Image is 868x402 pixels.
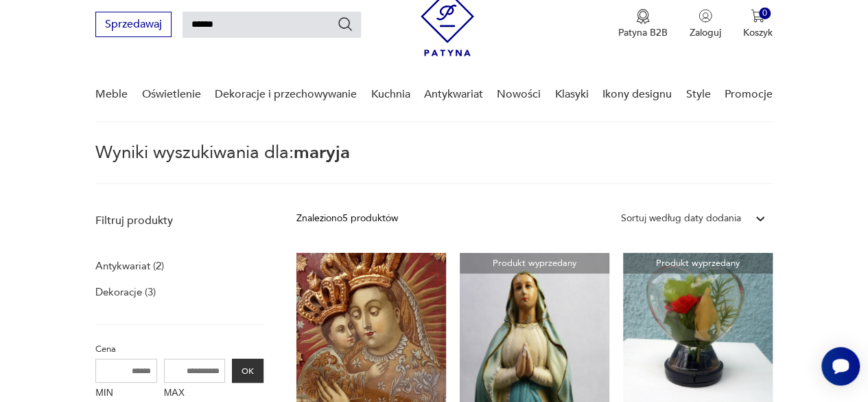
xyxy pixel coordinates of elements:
p: Cena [95,342,263,357]
p: Wyniki wyszukiwania dla: [95,144,773,184]
a: Dekoracje i przechowywanie [215,68,357,121]
button: Patyna B2B [618,9,668,39]
a: Meble [95,68,128,121]
img: Ikonka użytkownika [699,9,712,23]
button: Zaloguj [690,9,721,39]
a: Ikona medaluPatyna B2B [618,9,668,39]
a: Sprzedawaj [95,21,172,30]
a: Kuchnia [371,68,410,121]
a: Antykwariat (2) [95,256,164,276]
a: Dekoracje (3) [95,282,156,302]
button: Szukaj [337,16,353,32]
p: Zaloguj [690,26,721,39]
img: Ikona medalu [636,9,650,24]
button: 0Koszyk [743,9,773,39]
button: Sprzedawaj [95,12,172,37]
div: Znaleziono 5 produktów [296,211,398,226]
a: Antykwariat [424,68,483,121]
p: Koszyk [743,26,773,39]
iframe: Smartsupp widget button [821,347,860,386]
div: 0 [759,8,771,19]
span: maryja [294,140,350,165]
div: Sortuj według daty dodania [621,211,741,226]
a: Oświetlenie [142,68,201,121]
a: Klasyki [555,68,589,121]
a: Promocje [725,68,773,121]
p: Patyna B2B [618,26,668,39]
p: Filtruj produkty [95,213,263,228]
a: Nowości [497,68,541,121]
a: Style [685,68,710,121]
button: OK [232,359,263,383]
a: Ikony designu [602,68,672,121]
img: Ikona koszyka [751,9,764,23]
